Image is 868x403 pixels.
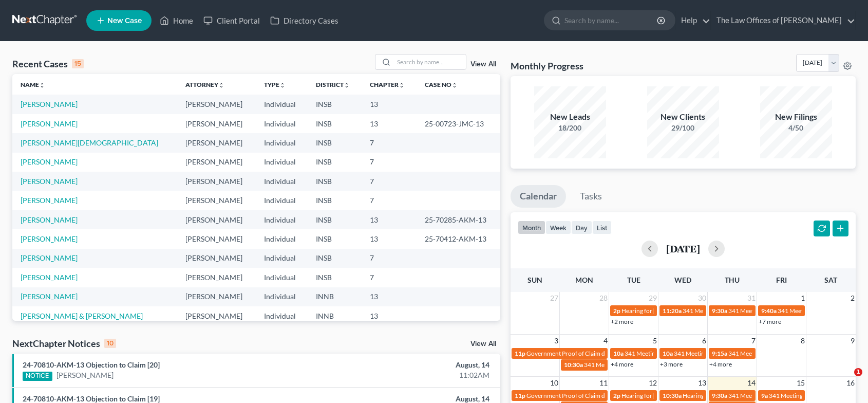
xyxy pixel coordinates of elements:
[39,82,45,88] i: unfold_more
[760,111,832,123] div: New Filings
[256,114,308,133] td: Individual
[21,215,78,224] a: [PERSON_NAME]
[750,335,757,347] span: 7
[776,276,787,284] span: Fri
[759,318,781,325] a: +7 more
[796,377,806,389] span: 15
[627,276,640,284] span: Tue
[526,350,709,357] span: Government Proof of Claim due - [PERSON_NAME] - 1:25-bk-10114
[177,191,256,210] td: [PERSON_NAME]
[308,229,362,248] td: INSB
[362,229,417,248] td: 13
[527,276,542,284] span: Sun
[256,268,308,287] td: Individual
[21,100,78,108] a: [PERSON_NAME]
[308,249,362,268] td: INSB
[21,273,78,282] a: [PERSON_NAME]
[177,133,256,152] td: [PERSON_NAME]
[362,153,417,172] td: 7
[256,249,308,268] td: Individual
[256,95,308,114] td: Individual
[21,253,78,262] a: [PERSON_NAME]
[23,360,160,369] a: 24-70810-AKM-13 Objection to Claim [20]
[308,287,362,306] td: INNB
[697,292,707,304] span: 30
[370,81,405,88] a: Chapterunfold_more
[417,210,500,229] td: 25-70285-AKM-13
[728,392,821,399] span: 341 Meeting for [PERSON_NAME]
[56,370,114,380] a: [PERSON_NAME]
[362,287,417,306] td: 13
[611,360,633,368] a: +4 more
[613,307,620,315] span: 2p
[23,372,52,381] div: NOTICE
[21,138,158,147] a: [PERSON_NAME][DEMOGRAPHIC_DATA]
[451,82,458,88] i: unfold_more
[613,392,620,399] span: 2p
[728,307,821,315] span: 341 Meeting for [PERSON_NAME]
[712,307,727,315] span: 9:30a
[417,229,500,248] td: 25-70412-AKM-13
[177,268,256,287] td: [PERSON_NAME]
[683,307,775,315] span: 341 Meeting for [PERSON_NAME]
[549,377,559,389] span: 10
[344,82,350,88] i: unfold_more
[761,307,777,315] span: 9:40a
[746,377,757,389] span: 14
[613,350,624,357] span: 10a
[264,81,286,88] a: Typeunfold_more
[674,350,766,357] span: 341 Meeting for [PERSON_NAME]
[648,377,658,389] span: 12
[575,276,593,284] span: Mon
[850,292,856,304] span: 2
[761,392,768,399] span: 9a
[515,350,525,357] span: 11p
[177,287,256,306] td: [PERSON_NAME]
[712,392,727,399] span: 9:30a
[21,157,78,166] a: [PERSON_NAME]
[308,268,362,287] td: INSB
[308,114,362,133] td: INSB
[746,292,757,304] span: 31
[598,377,609,389] span: 11
[515,392,525,399] span: 11p
[362,172,417,191] td: 7
[21,81,45,88] a: Nameunfold_more
[21,119,78,128] a: [PERSON_NAME]
[660,360,683,368] a: +3 more
[647,123,719,133] div: 29/100
[316,81,350,88] a: Districtunfold_more
[683,392,812,399] span: Hearing for [PERSON_NAME] [PERSON_NAME]
[256,229,308,248] td: Individual
[308,306,362,325] td: INNB
[728,350,821,357] span: 341 Meeting for [PERSON_NAME]
[308,191,362,210] td: INSB
[362,95,417,114] td: 13
[308,95,362,114] td: INSB
[725,276,740,284] span: Thu
[712,350,727,357] span: 9:15a
[545,221,571,234] button: week
[198,11,265,30] a: Client Portal
[511,185,566,208] a: Calendar
[155,11,198,30] a: Home
[12,58,84,70] div: Recent Cases
[177,229,256,248] td: [PERSON_NAME]
[177,153,256,172] td: [PERSON_NAME]
[362,114,417,133] td: 13
[647,111,719,123] div: New Clients
[256,287,308,306] td: Individual
[697,377,707,389] span: 13
[833,368,858,393] iframe: Intercom live chat
[177,210,256,229] td: [PERSON_NAME]
[21,292,78,301] a: [PERSON_NAME]
[534,111,606,123] div: New Leads
[218,82,224,88] i: unfold_more
[518,221,545,234] button: month
[177,172,256,191] td: [PERSON_NAME]
[760,123,832,133] div: 4/50
[564,11,658,30] input: Search by name...
[341,370,490,380] div: 11:02AM
[394,54,466,69] input: Search by name...
[571,221,592,234] button: day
